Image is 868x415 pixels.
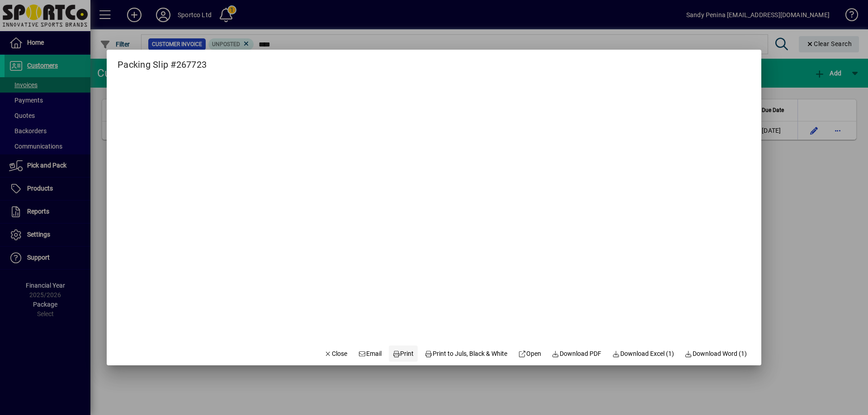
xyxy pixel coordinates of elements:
span: Print to Juls, Black & White [425,349,508,359]
button: Download Excel (1) [609,345,678,362]
button: Close [321,345,351,362]
span: Download Word (1) [685,349,747,359]
span: Close [324,349,348,359]
span: Open [518,349,541,359]
a: Open [514,345,545,362]
button: Print to Juls, Black & White [421,345,511,362]
button: Download Word (1) [681,345,751,362]
button: Email [354,345,385,362]
h2: Packing Slip #267723 [107,50,217,72]
button: Print [389,345,418,362]
a: Download PDF [548,345,605,362]
span: Email [358,349,382,359]
span: Download PDF [552,349,602,359]
span: Download Excel (1) [612,349,674,359]
span: Print [392,349,414,359]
